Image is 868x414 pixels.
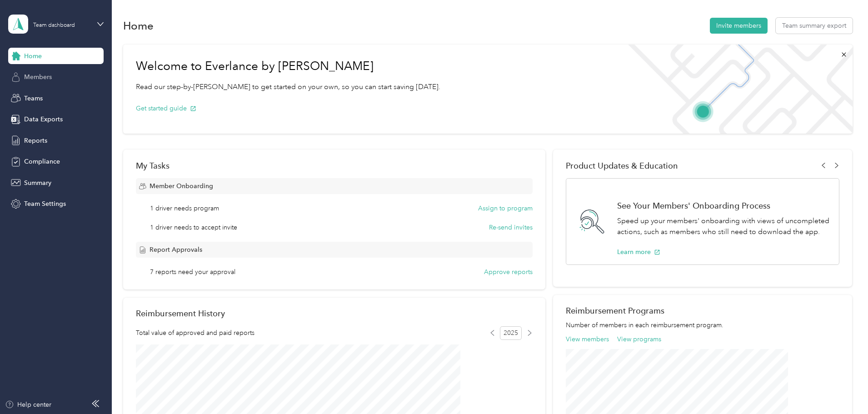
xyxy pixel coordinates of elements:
[817,363,868,414] iframe: Everlance-gr Chat Button Frame
[617,215,829,238] p: Speed up your members' onboarding with views of uncompleted actions, such as members who still ne...
[617,201,829,210] h1: See Your Members' Onboarding Process
[33,23,75,28] div: Team dashboard
[123,21,154,30] h1: Home
[150,181,213,191] span: Member Onboarding
[24,157,60,166] span: Compliance
[478,204,533,213] button: Assign to program
[566,306,839,315] h2: Reimbursement Programs
[566,334,609,344] button: View members
[566,320,839,330] p: Number of members in each reimbursement program.
[136,81,440,93] p: Read our step-by-[PERSON_NAME] to get started on your own, so you can start saving [DATE].
[24,178,51,188] span: Summary
[484,267,533,277] button: Approve reports
[500,326,522,340] span: 2025
[710,18,768,34] button: Invite members
[150,204,219,213] span: 1 driver needs program
[150,267,235,277] span: 7 reports need your approval
[619,45,852,134] img: Welcome to everlance
[136,309,225,318] h2: Reimbursement History
[617,334,661,344] button: View programs
[136,104,196,113] button: Get started guide
[136,328,254,338] span: Total value of approved and paid reports
[566,161,678,170] span: Product Updates & Education
[136,161,533,170] div: My Tasks
[24,136,47,145] span: Reports
[776,18,853,34] button: Team summary export
[24,51,42,61] span: Home
[150,245,202,254] span: Report Approvals
[5,400,51,409] button: Help center
[150,223,237,232] span: 1 driver needs to accept invite
[24,115,63,124] span: Data Exports
[617,247,660,257] button: Learn more
[24,94,43,103] span: Teams
[24,199,66,209] span: Team Settings
[24,72,52,82] span: Members
[136,59,440,74] h1: Welcome to Everlance by [PERSON_NAME]
[489,223,533,232] button: Re-send invites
